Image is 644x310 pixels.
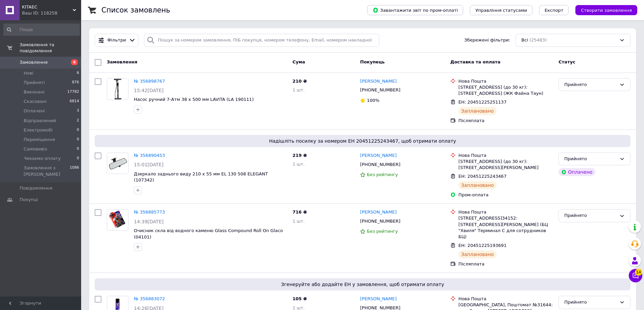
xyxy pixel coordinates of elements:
a: [PERSON_NAME] [360,296,397,302]
div: [STREET_ADDRESS] (до 30 кг): [STREET_ADDRESS][PERSON_NAME] [458,159,553,171]
div: Післяплата [458,118,553,124]
span: Самовивіз [24,146,47,152]
span: Відправлений [24,118,56,124]
div: Післяплата [458,261,553,267]
div: Прийнято [564,156,617,163]
span: 716 ₴ [292,209,307,215]
a: Очисник скла від водного каменю Glass Compound Roll On Glaco (04101) [134,228,283,239]
span: ЕН: 20451225251137 [458,100,506,105]
a: Фото товару [107,78,128,100]
span: 6 [71,59,78,65]
a: [PERSON_NAME] [360,152,397,159]
div: Заплановано [458,250,497,258]
a: № 356898767 [134,79,165,84]
input: Пошук [3,24,80,36]
span: Покупець [360,59,385,64]
span: Прийняті [24,80,45,86]
span: ЕН: 20451225193691 [458,243,506,248]
div: [PHONE_NUMBER] [359,86,402,94]
a: Фото товару [107,209,128,231]
span: Оплачені [24,108,45,114]
div: Прийнято [564,81,617,88]
span: Замовлення з [PERSON_NAME] [24,165,70,177]
div: Оплачено [558,168,595,176]
span: 2 [77,118,79,124]
a: № 356883072 [134,296,165,301]
span: 210 ₴ [292,79,307,84]
span: 6 [77,70,79,76]
span: Надішліть посилку за номером ЕН 20451225243467, щоб отримати оплату [97,138,628,144]
span: Завантажити звіт по пром-оплаті [373,7,458,13]
span: Згенеруйте або додайте ЕН у замовлення, щоб отримати оплату [97,281,628,288]
div: Заплановано [458,181,497,189]
div: Прийнято [564,299,617,306]
span: 14:39[DATE] [134,219,164,224]
a: № 356885773 [134,209,165,215]
a: Дзеркало заднього виду 210 х 55 мм EL 130 508 ELEGANT (107342) [134,171,268,183]
img: Фото товару [107,79,128,100]
span: Покупці [20,197,38,203]
a: Фото товару [107,152,128,174]
span: 100% [367,98,379,103]
span: Статус [558,59,575,64]
span: Фільтри [108,37,126,44]
span: Нові [24,70,33,76]
span: 0 [77,137,79,143]
span: 15:42[DATE] [134,88,164,93]
img: Фото товару [107,153,128,174]
span: Замовлення [107,59,137,64]
span: 1 шт. [292,87,305,92]
button: Експорт [539,5,569,15]
a: Насос ручний 7-Атм 38 х 500 мм LAVITA (LA 190111) [134,97,254,102]
span: Збережені фільтри: [464,37,510,44]
span: 6814 [70,98,79,105]
span: Скасовані [24,98,47,105]
span: Створити замовлення [581,8,632,13]
div: Нова Пошта [458,296,553,302]
span: 105 ₴ [292,296,307,301]
span: 14 [635,267,642,274]
span: 15:01[DATE] [134,162,164,167]
a: [PERSON_NAME] [360,78,397,85]
span: Cума [292,59,305,64]
input: Пошук за номером замовлення, ПІБ покупця, номером телефону, Email, номером накладної [144,34,379,47]
span: Чекаємо оплату [24,156,61,162]
span: Повідомлення [20,185,52,191]
span: 0 [77,156,79,162]
span: 1086 [70,165,79,177]
button: Завантажити звіт по пром-оплаті [367,5,463,15]
img: Фото товару [107,209,128,230]
div: [PHONE_NUMBER] [359,217,402,226]
h1: Список замовлень [101,6,170,14]
div: Заплановано [458,107,497,115]
span: Без рейтингу [367,172,398,177]
span: Замовлення та повідомлення [20,42,81,54]
span: Всі [521,37,528,44]
div: Нова Пошта [458,78,553,84]
button: Управління статусами [470,5,532,15]
div: Ваш ID: 118258 [22,10,81,16]
div: [PHONE_NUMBER] [359,160,402,169]
span: 876 [72,80,79,86]
span: (25483) [529,37,547,43]
span: Замовлення [20,59,48,65]
span: 219 ₴ [292,153,307,158]
span: Експорт [545,8,564,13]
span: Виконані [24,89,45,95]
div: Пром-оплата [458,192,553,198]
span: 17782 [67,89,79,95]
div: [STREET_ADDRESS] (до 30 кг): [STREET_ADDRESS] (ЖК Файна Таун) [458,84,553,96]
span: 0 [77,127,79,133]
span: 1 шт. [292,219,305,224]
span: 3 [77,108,79,114]
div: Нова Пошта [458,152,553,159]
button: Створити замовлення [575,5,637,15]
div: [STREET_ADDRESS]34152: [STREET_ADDRESS][PERSON_NAME] (БЦ "Хвиля" Терминал С для сотрудников БЦ) [458,215,553,240]
span: Переміщення [24,137,55,143]
span: Без рейтингу [367,229,398,234]
span: Управління статусами [475,8,527,13]
a: Створити замовлення [569,7,637,12]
